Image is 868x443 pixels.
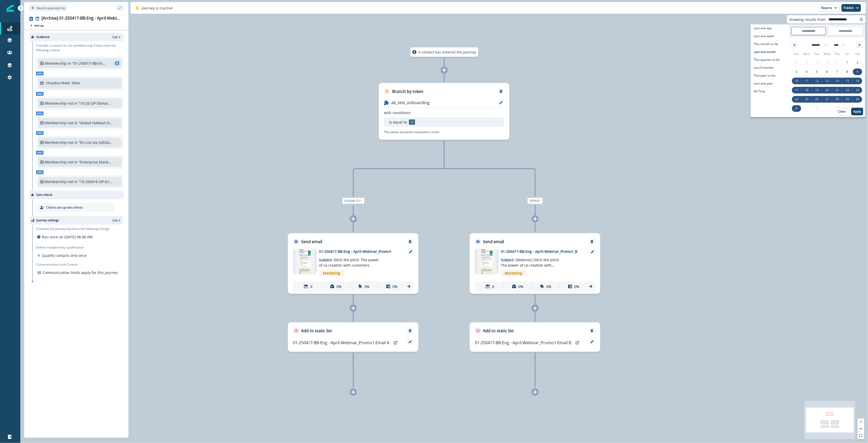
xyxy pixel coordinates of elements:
span: 19 [815,86,819,95]
div: is equal to 1 [304,198,402,204]
div: Add to static listRemove01-250417-BB-Eng - April-Webinar_Promo1 Email Bpreview [470,322,600,352]
button: 23 [852,86,863,95]
button: Remove [588,329,596,333]
p: 0% [574,284,579,289]
button: 2 [852,58,863,67]
button: sidebar collapse toggle [116,5,123,11]
span: Last one week [751,32,789,40]
button: 17 [791,86,802,95]
span: 7 [836,67,838,76]
p: Membership [45,140,67,145]
img: email asset unavailable [477,249,496,274]
span: 9 [857,67,858,76]
span: 16 [856,76,859,86]
button: 16 [852,76,863,86]
p: "10-25-OP-Domain Unsub Exclusions" [79,101,113,106]
p: Consider a contact for the workflow only if they meet the following criteria [36,43,123,52]
p: 0% [392,284,398,289]
p: ab_test_onboarding [391,100,430,106]
button: 12 [812,76,822,86]
p: 0% [364,284,370,289]
p: Unsubscribed [46,80,70,86]
span: Fri [842,50,852,58]
span: 17 [795,86,798,95]
span: And [36,131,43,135]
p: is equal to [389,119,407,125]
span: And [36,151,43,155]
button: Remove [406,240,414,243]
button: Remove [588,240,596,243]
span: 29 [846,95,849,104]
p: Back to journeys list [37,6,65,10]
span: 28 [835,95,839,104]
span: And [36,170,43,174]
p: Send email [483,239,504,245]
p: Schedule the journey based on the following timings [36,227,110,231]
span: Wed [822,50,832,58]
button: Last 6 months [751,64,789,72]
button: This month so far [751,40,789,48]
p: Exit criteria [36,192,52,197]
span: Marketing [501,270,526,276]
button: 21 [832,86,842,95]
button: 19 [812,86,822,95]
button: 24 [791,95,802,104]
p: Subject: [501,254,565,268]
button: 3 [791,67,802,76]
p: 01-250417-BB-Eng - April-Webinar_Promo1 Email A [293,340,390,346]
p: 0% [546,284,551,289]
button: Reports [819,4,840,12]
p: Qualify contacts only once [42,253,87,258]
span: SL [115,61,120,65]
button: Add tag [29,23,45,27]
p: Add to static list [301,328,332,334]
p: Clear [838,110,846,113]
p: Edit [112,218,118,223]
p: Membership [45,179,67,184]
p: 0% [337,284,342,289]
p: Communication Limit Control [36,262,123,267]
button: zoom out [858,425,864,432]
span: Default [527,198,543,204]
span: Ditch the pitch: The power of co-creation with customers [319,257,379,268]
div: Send emailRemoveemail asset unavailable01-250417-BB-Eng - April-Webinar_Promo1_BSubject: [Webinar... [470,233,600,294]
button: Edit [112,218,121,223]
button: Last one year [751,80,789,88]
p: not in [68,120,78,126]
button: Last one day [751,24,789,32]
p: Branch by token [392,88,423,94]
button: 26 [812,95,822,104]
span: And [36,112,43,115]
p: Membership [45,101,67,106]
span: This quarter so far [751,56,789,64]
g: Edge from d14c48b5-2d7b-4ec2-a3ba-c299aa85b324 to node-edge-label2084f968-79e6-4ba9-87e6-b42258c6... [444,141,535,197]
button: 6 [822,67,832,76]
button: 15 [842,76,852,86]
g: Edge from d14c48b5-2d7b-4ec2-a3ba-c299aa85b324 to node-edge-labeldcec7d61-cfe0-4fe1-af7e-b6d1a48f... [353,141,444,197]
div: Send emailRemoveemail asset unavailable01-250417-BB-Eng - April-Webinar_Promo1Subject: Ditch the ... [288,233,419,294]
p: Membership [45,61,67,66]
div: 0 contact has entered the journey [395,47,493,57]
p: Define multiple entry qualification [36,245,88,250]
button: preview [573,339,582,347]
button: 28 [832,95,842,104]
span: And [36,92,43,96]
span: Marketing [319,270,345,276]
span: Last one year [751,80,789,87]
p: 0 [310,284,312,289]
span: 22 [846,86,849,95]
button: 5 [812,67,822,76]
p: Membership [45,120,67,126]
p: 0 [492,284,494,289]
span: 5 [816,67,818,76]
button: fit view [858,432,864,439]
button: Edit [112,35,121,39]
span: 20 [825,86,829,95]
div: Branch by tokenRemoveab_test_onboardingwith conditions:is equal to 1The values would be evaluated... [379,83,509,140]
span: Sat [852,50,863,58]
p: Add tag [34,24,43,27]
span: All Time [751,88,789,95]
span: Sun [791,50,802,58]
